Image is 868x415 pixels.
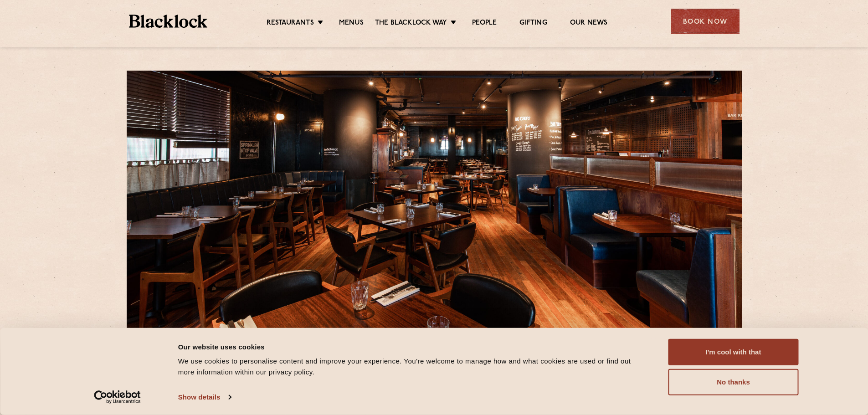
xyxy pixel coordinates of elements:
[178,390,231,404] a: Show details
[375,19,447,29] a: The Blacklock Way
[178,341,648,352] div: Our website uses cookies
[668,339,799,365] button: I'm cool with that
[339,19,364,29] a: Menus
[570,19,608,29] a: Our News
[671,9,740,34] div: Book Now
[129,15,208,28] img: BL_Textured_Logo-footer-cropped.svg
[668,369,799,395] button: No thanks
[519,19,547,29] a: Gifting
[178,356,648,378] div: We use cookies to personalise content and improve your experience. You're welcome to manage how a...
[267,19,314,29] a: Restaurants
[77,390,157,404] a: Usercentrics Cookiebot - opens in a new window
[472,19,497,29] a: People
